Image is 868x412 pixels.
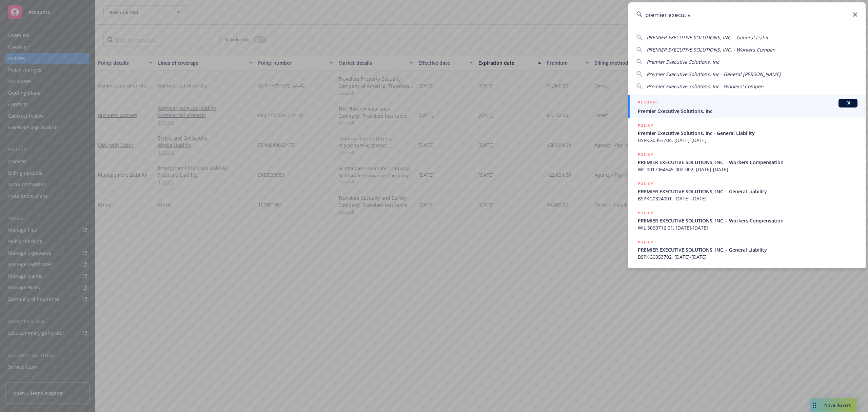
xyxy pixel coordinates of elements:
a: POLICYPREMIER EXECUTIVE SOLUTIONS, INC. - General LiabilityBSPKG0324001, [DATE]-[DATE] [628,177,866,206]
a: POLICYPREMIER EXECUTIVE SOLUTIONS, INC. - General LiabilityBSPKG0353702, [DATE]-[DATE] [628,235,866,264]
span: WIL 5060712 01, [DATE]-[DATE] [638,224,857,231]
span: Premier Executive Solutions, Inc - General [PERSON_NAME] [647,71,781,77]
h5: POLICY [638,210,653,216]
h5: POLICY [638,151,653,158]
h5: POLICY [638,122,653,129]
span: PREMIER EXECUTIVE SOLUTIONS, INC. - Workers Compen [647,46,775,53]
span: BSPKG0324001, [DATE]-[DATE] [638,195,857,202]
span: Premier Executive Solutions, Inc [647,59,719,65]
span: Premier Executive Solutions, Inc [638,107,857,115]
span: PREMIER EXECUTIVE SOLUTIONS, INC. - General Liabil [647,34,768,41]
h5: ACCOUNT [638,99,658,107]
span: PREMIER EXECUTIVE SOLUTIONS, INC. - General Liability [638,188,857,195]
span: BSPKG0353702, [DATE]-[DATE] [638,253,857,260]
a: POLICYPremier Executive Solutions, Inc - General LiabilityBSPKG0353704, [DATE]-[DATE] [628,118,866,148]
span: Premier Executive Solutions, Inc - Workers' Compen [647,83,764,90]
span: BI [841,100,855,106]
h5: POLICY [638,180,653,187]
a: ACCOUNTBIPremier Executive Solutions, Inc [628,95,866,118]
input: Search... [628,2,866,27]
h5: POLICY [638,239,653,246]
span: WC 0017064545-002-002, [DATE]-[DATE] [638,166,857,173]
span: Premier Executive Solutions, Inc - General Liability [638,130,857,137]
a: POLICYPREMIER EXECUTIVE SOLUTIONS, INC. - Workers CompensationWC 0017064545-002-002, [DATE]-[DATE] [628,148,866,177]
span: PREMIER EXECUTIVE SOLUTIONS, INC. - General Liability [638,246,857,253]
span: PREMIER EXECUTIVE SOLUTIONS, INC. - Workers Compensation [638,217,857,224]
a: POLICYPREMIER EXECUTIVE SOLUTIONS, INC. - Workers CompensationWIL 5060712 01, [DATE]-[DATE] [628,206,866,235]
span: PREMIER EXECUTIVE SOLUTIONS, INC. - Workers Compensation [638,159,857,166]
span: BSPKG0353704, [DATE]-[DATE] [638,137,857,144]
